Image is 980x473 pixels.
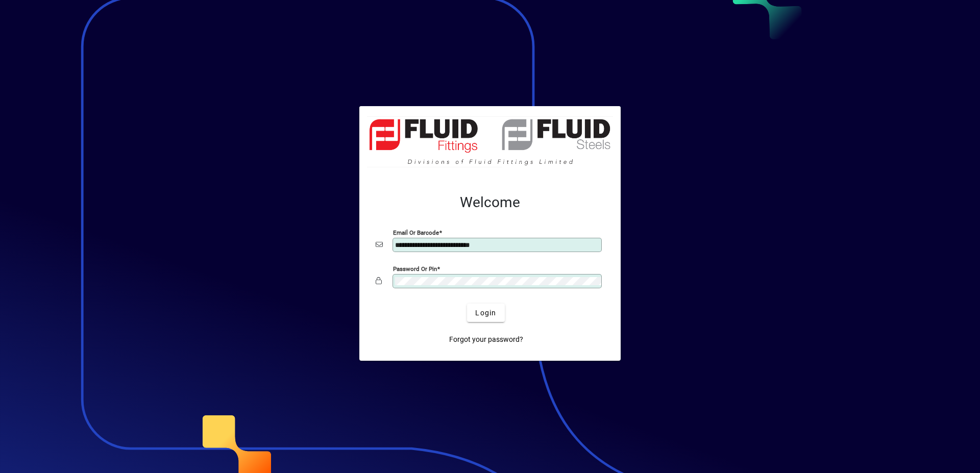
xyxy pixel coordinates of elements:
span: Login [475,308,496,318]
mat-label: Password or Pin [393,265,437,272]
span: Forgot your password? [449,334,523,345]
a: Forgot your password? [445,330,527,348]
button: Login [467,304,504,322]
h2: Welcome [376,194,604,211]
mat-label: Email or Barcode [393,229,439,236]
